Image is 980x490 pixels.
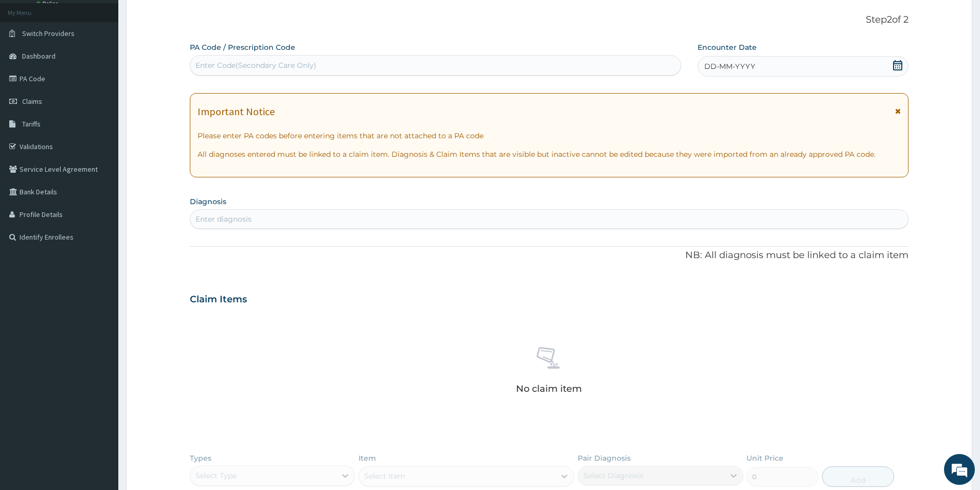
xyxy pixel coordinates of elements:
[169,5,193,30] div: Minimize live chat window
[190,249,908,262] p: NB: All diagnosis must be linked to a claim item
[195,214,252,224] div: Enter diagnosis
[704,61,755,71] span: DD-MM-YYYY
[190,294,247,305] h3: Claim Items
[190,196,226,207] label: Diagnosis
[60,130,142,233] span: We're online!
[5,281,196,317] textarea: Type your message and hit 'Enter'
[198,149,901,159] p: All diagnoses entered must be linked to a claim item. Diagnosis & Claim Items that are visible bu...
[195,60,316,70] div: Enter Code(Secondary Care Only)
[19,51,42,77] img: d_794563401_company_1708531726252_794563401
[22,97,42,106] span: Claims
[54,58,173,71] div: Chat with us now
[198,106,275,117] h1: Important Notice
[22,29,75,38] span: Switch Providers
[198,131,901,141] p: Please enter PA codes before entering items that are not attached to a PA code
[698,42,757,52] label: Encounter Date
[22,119,41,129] span: Tariffs
[190,14,908,26] p: Step 2 of 2
[190,42,295,52] label: PA Code / Prescription Code
[22,51,56,61] span: Dashboard
[516,384,582,394] p: No claim item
